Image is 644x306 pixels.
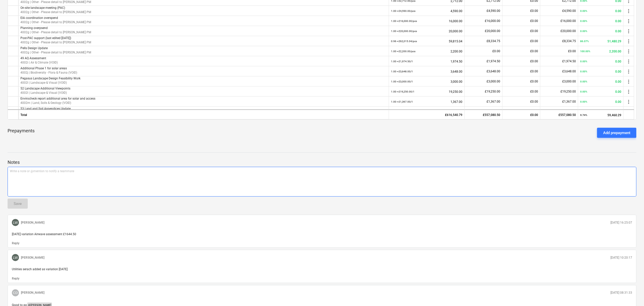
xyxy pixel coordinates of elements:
[561,90,576,93] span: £19,250.00
[391,70,413,73] small: 1.00 × £3,648.00 / 1
[580,6,621,16] div: 0.00
[391,10,415,12] small: 1.00 × £4,590.00 / pcs
[13,221,18,225] span: LW
[561,29,576,33] span: £20,000.00
[530,9,538,13] span: £0.00
[487,100,500,103] span: £1,367.00
[20,36,387,40] p: Post-PAC support (last edited [DATE])
[391,90,414,93] small: 1.00 × £19,250.00 / 1
[603,130,630,136] div: Add prepayment
[626,109,632,115] span: more_vert
[530,49,538,53] span: £0.00
[597,128,636,138] button: Add prepayment
[580,97,621,107] div: 0.00
[20,26,387,30] p: Planning overpsend
[580,50,590,53] small: 100.00%
[626,79,632,85] span: more_vert
[626,58,632,65] span: more_vert
[562,59,576,63] span: £1,974.50
[562,39,576,43] span: £8,334.75
[580,76,621,87] div: 0.00
[562,70,576,73] span: £3,648.00
[487,80,500,83] span: £3,000.00
[580,20,587,22] small: 0.00%
[20,6,387,10] p: On-site landscape meeting (PAC)
[626,69,632,75] span: more_vert
[580,10,587,12] small: 0.00%
[485,19,500,23] span: £16,000.00
[626,8,632,14] span: more_vert
[530,90,538,93] span: £0.00
[619,282,644,306] iframe: Chat Widget
[391,6,462,16] div: 4,590.00
[391,107,462,117] div: 4,598.00
[12,241,19,246] button: Reply
[391,86,462,97] div: 19,250.00
[391,46,462,56] div: 2,200.00
[20,16,387,20] p: EIA coordination overspend
[391,36,462,46] div: 59,815.04
[20,20,387,24] p: 4002g | Other - Please detail to [PERSON_NAME] PM
[8,159,636,165] p: Notes
[20,50,387,55] p: 4002g | Other - Please detail to [PERSON_NAME] PM
[580,16,621,26] div: 0.00
[610,221,632,225] p: [DATE] 16:25:07
[530,59,538,63] span: £0.00
[580,107,621,117] div: 0.00
[20,97,387,101] p: Envirocheck report additional area for solar and access
[626,28,632,34] span: more_vert
[580,46,621,56] div: 2,200.00
[487,9,500,13] span: £4,590.00
[391,16,462,26] div: 16,000.00
[20,86,387,91] p: 52 Landscape Additional Viewpoints
[562,80,576,83] span: £3,000.00
[391,40,417,43] small: 0.96 × £62,015.04 / pcs
[610,256,632,260] p: [DATE] 10:20:17
[391,66,462,77] div: 3,648.00
[580,86,621,97] div: 0.00
[20,76,387,81] p: Pegasus Landscape Design Feasibility Work
[21,221,44,225] p: [PERSON_NAME]
[487,59,500,63] span: £1,974.50
[485,90,500,93] span: £19,250.00
[21,256,44,260] p: [PERSON_NAME]
[530,80,538,83] span: £0.00
[21,291,44,295] p: [PERSON_NAME]
[20,107,387,111] p: 53 Land and Soil Appendices Update
[562,100,576,103] span: £1,367.00
[580,80,587,83] small: 0.00%
[580,100,587,103] small: 0.00%
[391,76,462,87] div: 3,000.00
[20,46,387,50] p: Pells Design Update
[389,109,465,119] div: £616,540.79
[580,70,587,73] small: 0.00%
[20,91,387,95] p: 4002l | Landscape & Visual (VOID)
[391,50,415,53] small: 1.00 × £2,200.00 / pcs
[580,110,621,120] div: 59,460.29
[18,109,389,119] div: Total
[530,39,538,43] span: £0.00
[485,29,500,33] span: £20,000.00
[568,49,576,53] span: £0.00
[391,20,417,22] small: 1.00 × £16,000.00 / pcs
[580,114,587,116] small: 9.74%
[540,109,578,119] div: £557,080.50
[12,254,19,261] div: Leslie Walker
[12,277,19,281] button: Reply
[626,99,632,105] span: more_vert
[391,26,462,36] div: 20,000.00
[561,19,576,23] span: £16,000.00
[13,256,18,260] span: LW
[391,56,462,67] div: 1,974.50
[20,30,387,35] p: 4002g | Other - Please detail to [PERSON_NAME] PM
[626,38,632,44] span: more_vert
[487,70,500,73] span: £3,648.00
[13,291,18,295] span: CD
[626,89,632,95] span: more_vert
[20,10,387,14] p: 4002g | Other - Please detail to [PERSON_NAME] PM
[12,267,68,271] span: Utilities serach added as variation [DATE]
[626,48,632,54] span: more_vert
[12,219,19,226] div: Leslie Walker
